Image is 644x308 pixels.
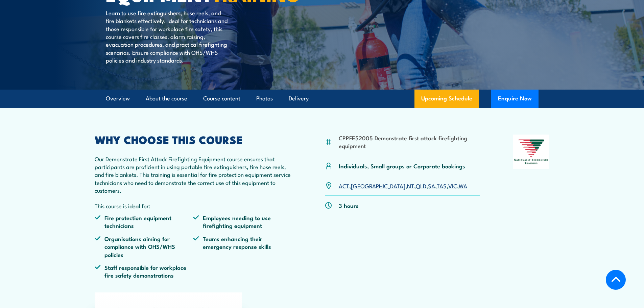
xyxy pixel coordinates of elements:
p: This course is ideal for: [95,202,292,210]
img: Nationally Recognised Training logo. [513,135,550,169]
li: Fire protection equipment technicians [95,214,193,230]
h2: WHY CHOOSE THIS COURSE [95,135,292,144]
p: Our Demonstrate First Attack Firefighting Equipment course ensures that participants are proficie... [95,155,292,194]
a: Course content [203,90,240,108]
li: Employees needing to use firefighting equipment [193,214,292,230]
a: Photos [256,90,273,108]
a: ACT [339,182,349,190]
a: Delivery [289,90,309,108]
p: , , , , , , , [339,182,467,190]
p: Individuals, Small groups or Corporate bookings [339,162,465,170]
a: VIC [448,182,457,190]
a: TAS [437,182,447,190]
a: [GEOGRAPHIC_DATA] [351,182,405,190]
a: About the course [146,90,187,108]
p: 3 hours [339,202,359,209]
li: CPPFES2005 Demonstrate first attack firefighting equipment [339,134,480,150]
a: QLD [416,182,426,190]
li: Teams enhancing their emergency response skills [193,235,292,258]
p: Learn to use fire extinguishers, hose reels, and fire blankets effectively. Ideal for technicians... [106,9,229,64]
li: Staff responsible for workplace fire safety demonstrations [95,263,193,279]
a: Upcoming Schedule [414,90,479,108]
a: NT [407,182,414,190]
button: Enquire Now [491,90,539,108]
li: Organisations aiming for compliance with OHS/WHS policies [95,235,193,258]
a: WA [459,182,467,190]
a: Overview [106,90,130,108]
a: SA [428,182,435,190]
